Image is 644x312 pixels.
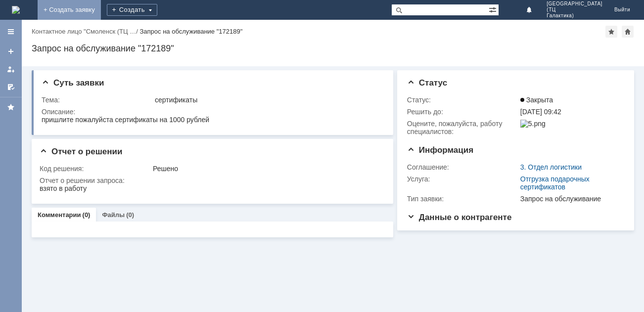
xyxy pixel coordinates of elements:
div: Код решения: [40,165,151,173]
img: 5.png [520,120,546,128]
span: Статус [407,78,447,88]
div: Описание: [42,108,382,116]
div: Тип заявки: [407,195,518,203]
a: Создать заявку [3,44,19,59]
div: Тема: [42,96,153,104]
div: Статус: [407,96,518,104]
div: Добавить в избранное [605,26,617,38]
div: Отчет о решении запроса: [40,177,382,184]
a: Файлы [102,211,125,219]
a: Мои заявки [3,61,19,77]
span: Закрыта [520,96,553,104]
div: (0) [83,211,91,219]
a: Комментарии [38,211,81,219]
div: Решить до: [407,108,518,116]
span: Галактика) [547,13,602,19]
div: Запрос на обслуживание [520,195,620,203]
span: Информация [407,145,473,155]
div: сертификаты [155,96,380,104]
div: Соглашение: [407,163,518,171]
div: (0) [126,211,134,219]
span: Отчет о решении [40,147,122,156]
div: Запрос на обслуживание "172189" [32,44,634,53]
img: logo [12,6,20,14]
a: Контактное лицо "Смоленск (ТЦ … [32,28,136,35]
div: Сделать домашней страницей [622,26,634,38]
div: Oцените, пожалуйста, работу специалистов: [407,120,518,135]
div: / [32,28,139,35]
span: [DATE] 09:42 [520,108,561,116]
span: (ТЦ [547,7,602,13]
span: Расширенный поиск [489,4,499,14]
span: Данные о контрагенте [407,213,512,222]
span: Суть заявки [42,78,104,88]
div: Услуга: [407,175,518,183]
a: Отгрузка подарочных сертификатов [520,175,590,191]
a: Перейти на домашнюю страницу [12,6,20,14]
a: Мои согласования [3,79,19,95]
div: Запрос на обслуживание "172189" [139,28,242,35]
div: Решено [153,165,380,173]
span: [GEOGRAPHIC_DATA] [547,1,602,7]
div: Создать [107,4,157,16]
a: 3. Отдел логистики [520,163,582,171]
